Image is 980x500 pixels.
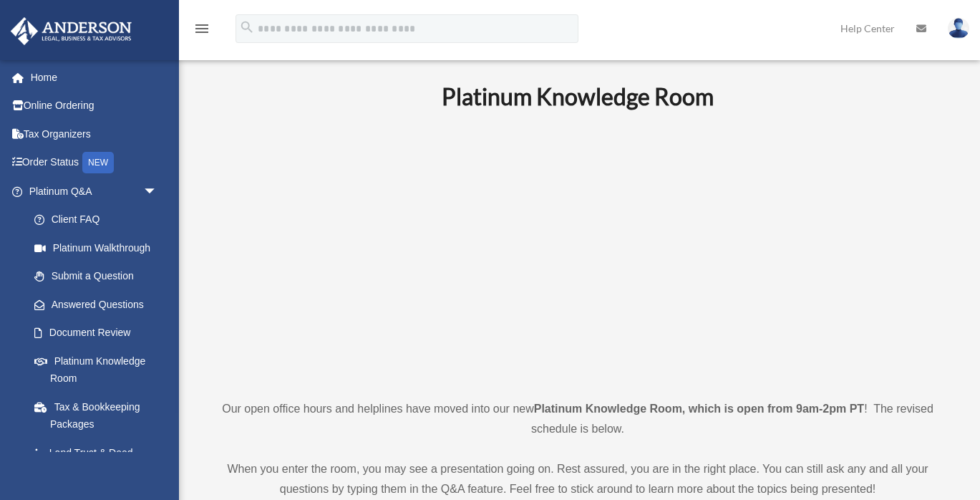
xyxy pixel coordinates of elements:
[20,290,179,319] a: Answered Questions
[20,206,179,234] a: Client FAQ
[20,234,179,262] a: Platinum Walkthrough
[20,347,172,393] a: Platinum Knowledge Room
[204,459,951,499] p: When you enter the room, you may see a presentation going on. Rest assured, you are in the right ...
[442,82,714,110] b: Platinum Knowledge Room
[363,130,792,372] iframe: 231110_Toby_KnowledgeRoom
[20,438,179,484] a: Land Trust & Deed Forum
[143,177,172,206] span: arrow_drop_down
[10,120,179,148] a: Tax Organizers
[534,403,864,415] strong: Platinum Knowledge Room, which is open from 9am-2pm PT
[82,152,114,173] div: NEW
[193,20,210,37] i: menu
[193,25,210,37] a: menu
[239,19,255,35] i: search
[204,399,951,439] p: Our open office hours and helplines have moved into our new ! The revised schedule is below.
[10,92,179,120] a: Online Ordering
[10,177,179,206] a: Platinum Q&Aarrow_drop_down
[10,148,179,178] a: Order StatusNEW
[948,18,969,39] img: User Pic
[10,63,179,92] a: Home
[20,319,179,347] a: Document Review
[20,262,179,291] a: Submit a Question
[6,17,136,45] img: Anderson Advisors Platinum Portal
[20,393,179,438] a: Tax & Bookkeeping Packages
